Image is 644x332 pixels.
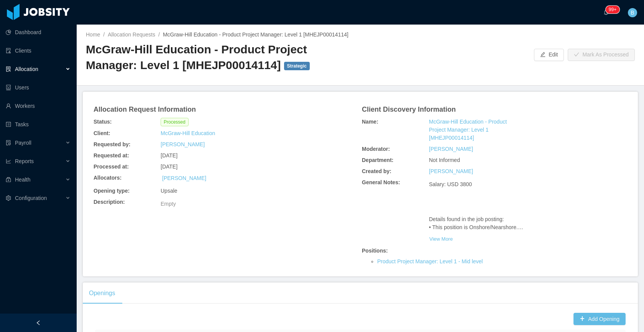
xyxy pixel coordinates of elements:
[103,31,105,38] span: /
[15,66,38,72] span: Allocation
[6,80,71,95] a: icon: robotUsers
[6,66,11,72] i: icon: solution
[362,104,456,115] article: Client Discovery Information
[161,152,177,160] span: [DATE]
[94,140,130,149] b: Requested by:
[83,282,122,304] div: Openings
[15,177,30,183] span: Health
[161,187,177,195] span: Upsale
[161,129,215,137] a: McGraw-Hill Education
[429,233,453,245] button: View More
[606,6,619,13] sup: 245
[94,118,112,126] b: Status:
[108,31,155,38] a: Allocation Requests
[429,118,515,142] a: McGraw-Hill Education - Product Project Manager: Level 1 [MHEJP00014114]
[362,167,391,175] b: Created by:
[573,313,626,325] button: icon: plusAdd Opening
[6,25,71,40] a: icon: pie-chartDashboard
[86,31,100,38] a: Home
[429,180,605,188] p: Salary: USD 3800
[94,163,129,171] b: Processed at:
[15,140,31,146] span: Payroll
[6,140,11,145] i: icon: file-protect
[362,178,400,187] b: General Notes:
[427,155,517,166] div: Not Informed
[6,177,11,182] i: icon: medicine-box
[603,10,609,15] i: icon: bell
[377,258,483,264] span: Product Project Manager: Level 1 - Mid level
[362,156,393,164] b: Department:
[162,174,206,182] a: [PERSON_NAME]
[284,62,310,70] span: Strategic
[15,158,34,164] span: Reports
[15,195,47,201] span: Configuration
[163,31,348,38] span: McGraw-Hill Education - Product Project Manager: Level 1 [MHEJP00014114]
[534,49,564,61] button: icon: editEdit
[161,140,205,149] a: [PERSON_NAME]
[86,42,360,73] h2: McGraw-Hill Education - Product Project Manager: Level 1 [MHEJP00014114]
[94,129,110,137] b: Client:
[6,98,71,114] a: icon: userWorkers
[362,248,388,254] b: Positions:
[429,167,473,175] a: [PERSON_NAME]
[362,145,390,153] b: Moderator:
[6,43,71,58] a: icon: auditClients
[161,201,176,207] span: Empty
[161,118,189,126] span: Processed
[631,8,634,17] span: B
[6,117,71,132] a: icon: profileTasks
[6,159,11,164] i: icon: line-chart
[94,174,122,182] b: Allocators:
[94,152,129,160] b: Requested at:
[158,31,160,38] span: /
[429,145,473,153] a: [PERSON_NAME]
[362,118,378,126] b: Name:
[94,187,130,195] b: Opening type:
[6,195,11,201] i: icon: setting
[94,104,196,115] article: Allocation Request Information
[429,215,605,231] p: Details found in the job posting: • This position is Onshore/Nearshore. • Cloud PC is available. ...
[161,163,177,171] span: [DATE]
